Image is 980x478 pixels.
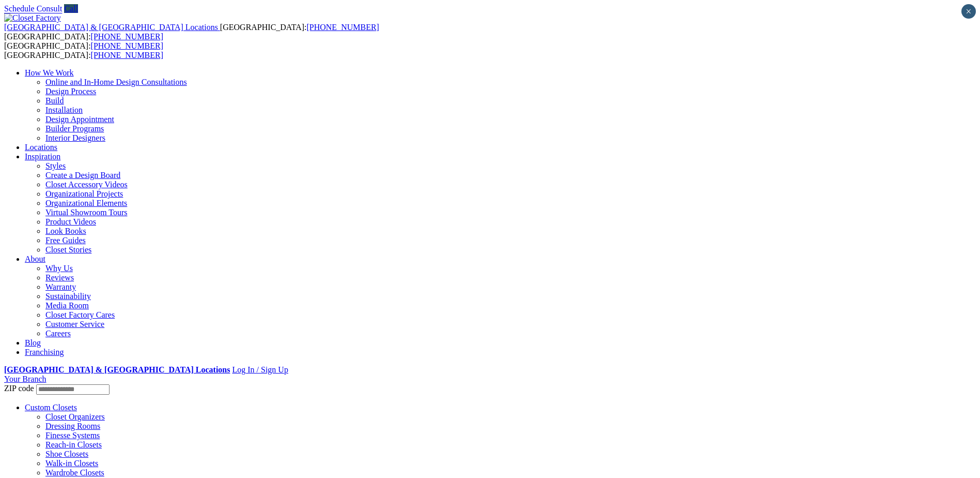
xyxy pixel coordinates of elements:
[961,4,976,19] button: Close
[45,450,88,458] a: Shoe Closets
[45,292,91,301] a: Sustainability
[45,199,127,207] a: Organizational Elements
[45,171,120,180] a: Create a Design Board
[4,375,46,383] a: Your Branch
[45,217,96,226] a: Product Videos
[45,422,100,430] a: Dressing Rooms
[4,23,218,32] span: [GEOGRAPHIC_DATA] & [GEOGRAPHIC_DATA] Locations
[45,227,86,235] a: Look Books
[91,41,163,50] a: [PHONE_NUMBER]
[25,403,77,412] a: Custom Closets
[25,348,64,356] a: Franchising
[4,384,34,393] span: ZIP code
[45,440,102,449] a: Reach-in Closets
[4,23,220,32] a: [GEOGRAPHIC_DATA] & [GEOGRAPHIC_DATA] Locations
[45,208,128,217] a: Virtual Showroom Tours
[91,51,163,59] a: [PHONE_NUMBER]
[4,23,379,41] span: [GEOGRAPHIC_DATA]: [GEOGRAPHIC_DATA]:
[25,255,45,263] a: About
[45,115,114,124] a: Design Appointment
[25,68,74,77] a: How We Work
[45,189,123,198] a: Organizational Projects
[25,338,41,347] a: Blog
[4,365,230,374] a: [GEOGRAPHIC_DATA] & [GEOGRAPHIC_DATA] Locations
[45,78,187,86] a: Online and In-Home Design Consultations
[45,161,66,170] a: Styles
[232,365,288,374] a: Log In / Sign Up
[45,96,64,105] a: Build
[45,180,128,189] a: Closet Accessory Videos
[45,320,104,328] a: Customer Service
[45,245,91,254] a: Closet Stories
[45,236,86,245] a: Free Guides
[4,41,163,59] span: [GEOGRAPHIC_DATA]: [GEOGRAPHIC_DATA]:
[45,87,96,96] a: Design Process
[4,13,61,23] img: Closet Factory
[45,310,115,319] a: Closet Factory Cares
[45,133,105,142] a: Interior Designers
[45,124,104,133] a: Builder Programs
[25,152,60,161] a: Inspiration
[45,106,83,114] a: Installation
[45,264,73,273] a: Why Us
[45,329,71,338] a: Careers
[45,459,98,468] a: Walk-in Closets
[45,301,89,310] a: Media Room
[4,4,62,13] a: Schedule Consult
[45,273,74,282] a: Reviews
[91,32,163,41] a: [PHONE_NUMBER]
[64,4,78,13] a: Call
[25,143,57,152] a: Locations
[45,431,100,440] a: Finesse Systems
[45,282,76,291] a: Warranty
[45,412,105,421] a: Closet Organizers
[306,23,379,32] a: [PHONE_NUMBER]
[45,468,104,477] a: Wardrobe Closets
[36,384,110,395] input: Enter your Zip code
